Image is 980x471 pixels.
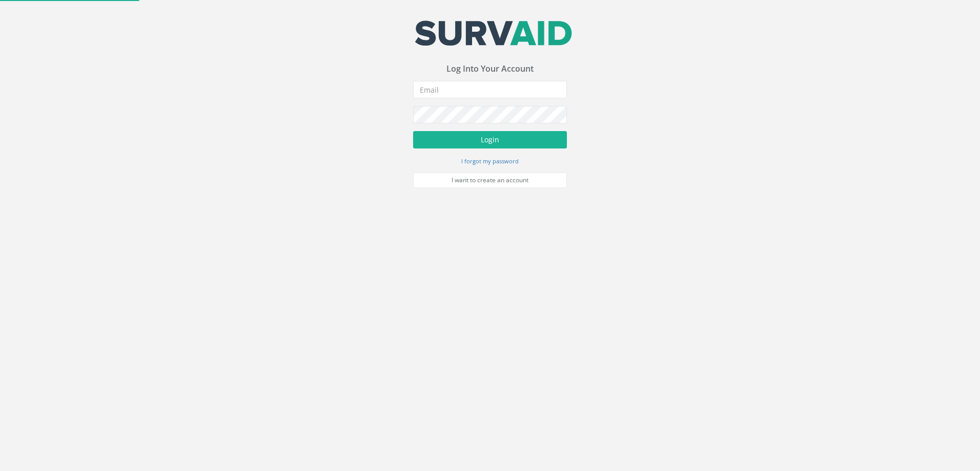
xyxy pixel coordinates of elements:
button: Login [413,131,567,148]
a: I forgot my password [461,156,519,165]
h3: Log Into Your Account [413,65,567,74]
small: I forgot my password [461,157,519,165]
a: I want to create an account [413,173,567,188]
input: Email [413,81,567,98]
